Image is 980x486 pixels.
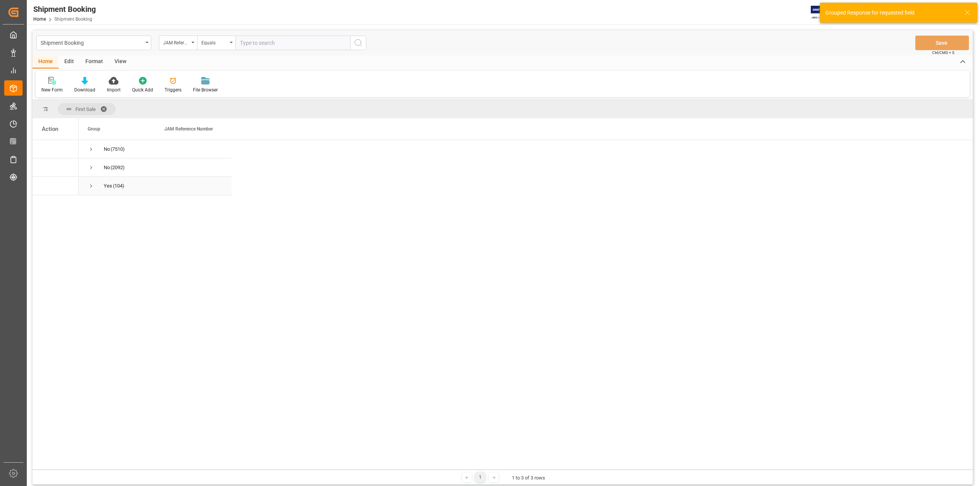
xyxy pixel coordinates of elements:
span: (104) [113,177,124,195]
div: Yes [104,177,112,195]
div: Grouped Response for requested field [825,9,957,17]
div: Download [74,86,95,93]
a: Home [33,16,46,22]
span: (2092) [111,159,125,176]
input: Type to search [235,36,350,50]
div: 1 to 3 of 3 rows [512,474,545,482]
div: Edit [59,55,80,68]
button: open menu [197,36,235,50]
span: Ctrl/CMD + S [932,50,954,55]
button: search button [350,36,366,50]
div: JAM Reference Number [163,38,189,46]
div: Press SPACE to select this row. [33,177,78,195]
div: Import [107,86,121,93]
button: open menu [36,36,151,50]
div: Press SPACE to select this row. [33,158,78,177]
div: Press SPACE to select this row. [33,140,78,158]
div: No [104,140,110,158]
div: Format [80,55,109,68]
span: (7510) [111,140,125,158]
span: First Sale [75,106,96,112]
div: 1 [475,473,485,482]
button: open menu [159,36,197,50]
span: Group [88,126,100,132]
button: Save [915,36,969,50]
div: View [109,55,132,68]
div: Home [33,55,59,68]
div: Triggers [165,86,181,93]
div: No [104,159,110,176]
div: Press SPACE to select this row. [78,158,232,177]
div: Shipment Booking [41,38,143,47]
div: New Form [41,86,63,93]
div: Press SPACE to select this row. [78,140,232,158]
img: Exertis%20JAM%20-%20Email%20Logo.jpg_1722504956.jpg [811,6,837,19]
span: JAM Reference Number [164,126,213,132]
div: Shipment Booking [33,3,96,15]
div: Action [42,126,58,132]
div: Press SPACE to select this row. [78,177,232,195]
div: File Browser [193,86,218,93]
div: Equals [201,38,227,46]
div: Quick Add [132,86,153,93]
